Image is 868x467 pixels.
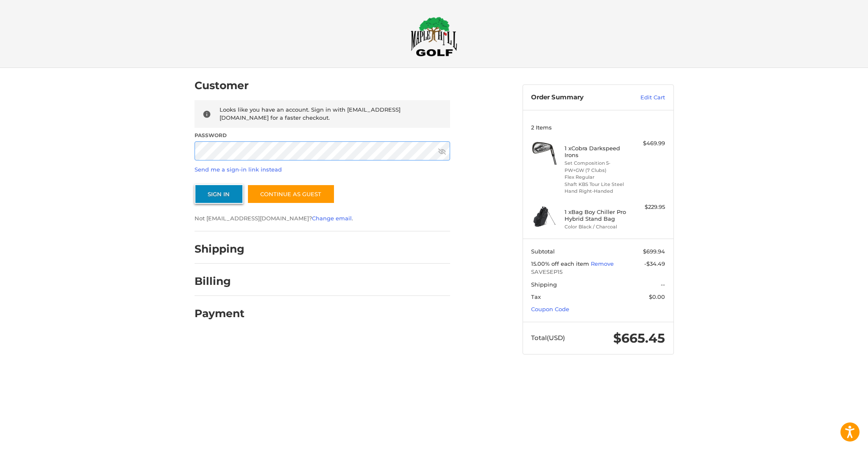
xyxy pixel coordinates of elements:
span: Subtotal [531,248,555,255]
div: $229.95 [632,203,665,211]
h2: Billing [195,275,244,288]
span: 15.00% off each item [531,260,591,267]
a: Edit Cart [622,93,665,102]
p: Not [EMAIL_ADDRESS][DOMAIN_NAME]? . [195,214,450,223]
span: Tax [531,293,541,300]
li: Set Composition 5-PW+GW (7 Clubs) [565,160,629,174]
h3: 2 Items [531,124,665,131]
h4: 1 x Cobra Darkspeed Irons [565,145,629,159]
a: Coupon Code [531,306,569,312]
li: Color Black / Charcoal [565,223,629,231]
span: $665.45 [613,330,665,346]
h2: Payment [195,307,245,320]
span: $699.94 [643,248,665,255]
span: $0.00 [649,293,665,300]
a: Continue as guest [247,184,335,204]
span: -$34.49 [644,260,665,267]
h2: Shipping [195,242,245,256]
li: Shaft KBS Tour Lite Steel [565,181,629,188]
h3: Order Summary [531,93,622,102]
button: Sign In [195,184,243,204]
div: $469.99 [632,139,665,148]
label: Password [195,132,450,139]
li: Hand Right-Handed [565,188,629,195]
a: Change email [312,215,352,222]
img: Maple Hill Golf [411,17,457,56]
span: Looks like you have an account. Sign in with [EMAIL_ADDRESS][DOMAIN_NAME] for a faster checkout. [220,106,401,121]
span: Total (USD) [531,334,565,342]
a: Remove [591,260,614,267]
li: Flex Regular [565,174,629,181]
h4: 1 x Bag Boy Chiller Pro Hybrid Stand Bag [565,208,629,222]
h2: Customer [195,79,249,92]
span: Shipping [531,281,557,288]
span: -- [661,281,665,288]
span: SAVESEP15 [531,268,665,276]
a: Send me a sign-in link instead [195,166,282,173]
